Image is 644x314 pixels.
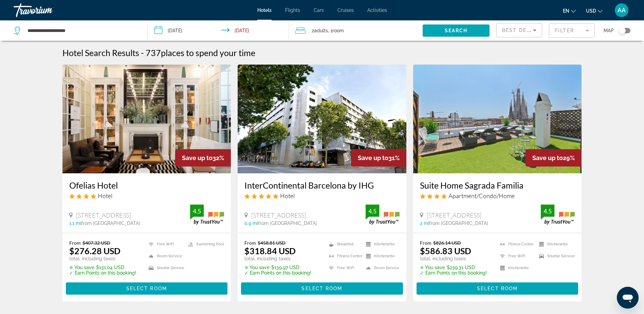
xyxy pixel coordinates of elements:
[161,48,255,58] span: places to spend your time
[618,7,626,14] span: AA
[614,28,630,34] button: Toggle map
[314,28,328,33] span: Adults
[182,154,213,161] span: Save up to
[69,256,136,261] p: total, including taxes
[238,65,406,173] a: Hotel image
[62,48,139,58] h1: Hotel Search Results
[145,240,185,248] li: Free WiFi
[586,6,603,16] button: Change currency
[241,282,403,295] button: Select Room
[244,256,311,261] p: total, including taxes
[429,221,488,226] span: from [GEOGRAPHIC_DATA]
[417,284,578,292] a: Select Room
[241,284,403,292] a: Select Room
[69,265,94,270] span: ✮ You save
[563,6,576,16] button: Change language
[420,246,471,256] ins: $586.83 USD
[326,264,363,272] li: Free WiFi
[244,180,400,190] a: InterContinental Barcelona by IHG
[148,20,289,41] button: Check-in date: Dec 14, 2025 Check-out date: Dec 16, 2025
[289,20,423,41] button: Travelers: 2 adults, 0 children
[190,207,204,215] div: 4.5
[366,205,400,225] img: trustyou-badge.svg
[448,192,515,199] span: Apartment/Condo/Home
[420,240,431,246] span: From
[477,286,518,291] span: Select Room
[81,221,140,226] span: from [GEOGRAPHIC_DATA]
[301,286,342,291] span: Select Room
[141,48,144,58] span: -
[541,207,554,215] div: 4.5
[367,7,387,13] a: Activities
[190,205,224,225] img: trustyou-badge.svg
[420,265,487,270] p: $239.31 USD
[285,7,300,13] a: Flights
[497,264,536,272] li: Kitchenette
[536,240,575,248] li: Kitchenette
[146,48,255,58] h2: 737
[420,265,445,270] span: ✮ You save
[175,149,231,167] div: 32%
[541,205,575,225] img: trustyou-badge.svg
[145,252,185,260] li: Room Service
[76,211,131,219] span: [STREET_ADDRESS]
[145,264,185,272] li: Shuttle Service
[337,7,354,13] a: Cruises
[363,264,400,272] li: Room Service
[326,252,363,260] li: Fitness Center
[497,240,536,248] li: Fitness Center
[126,286,167,291] span: Select Room
[617,287,639,309] iframe: Button to launch messaging window
[363,240,400,248] li: Kitchenette
[257,7,272,13] a: Hotels
[413,65,582,173] img: Hotel image
[66,282,228,295] button: Select Room
[244,270,311,276] p: ✓ Earn Points on this booking!
[326,240,363,248] li: Breakfast
[586,8,596,14] span: USD
[351,149,406,167] div: 31%
[366,207,379,215] div: 4.5
[69,192,224,199] div: 4 star Hotel
[423,24,490,37] button: Search
[244,265,270,270] span: ✮ You save
[62,65,231,173] img: Hotel image
[244,246,296,256] ins: $318.84 USD
[613,3,630,17] button: User Menu
[82,240,110,246] del: $407.32 USD
[563,8,569,14] span: en
[258,240,286,246] del: $458.81 USD
[244,265,311,270] p: $139.97 USD
[420,221,429,226] span: 2 mi
[69,246,121,256] ins: $276.28 USD
[358,154,388,161] span: Save up to
[244,192,400,199] div: 5 star Hotel
[420,192,575,199] div: 4 star Apartment
[14,1,81,19] a: Travorium
[536,252,575,260] li: Shuttle Service
[604,26,614,35] span: Map
[258,221,317,226] span: from [GEOGRAPHIC_DATA]
[502,28,537,33] span: Best Deals
[69,240,81,246] span: From
[244,221,258,226] span: 0.9 mi
[69,270,136,276] p: ✓ Earn Points on this booking!
[312,26,328,35] span: 2
[420,180,575,190] a: Suite Home Sagrada Familia
[98,192,112,199] span: Hotel
[251,211,306,219] span: [STREET_ADDRESS]
[497,252,536,260] li: Free WiFi
[69,265,136,270] p: $131.04 USD
[445,28,468,33] span: Search
[502,26,536,34] mat-select: Sort by
[420,270,487,276] p: ✓ Earn Points on this booking!
[69,180,224,190] a: Ofelias Hotel
[433,240,461,246] del: $826.14 USD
